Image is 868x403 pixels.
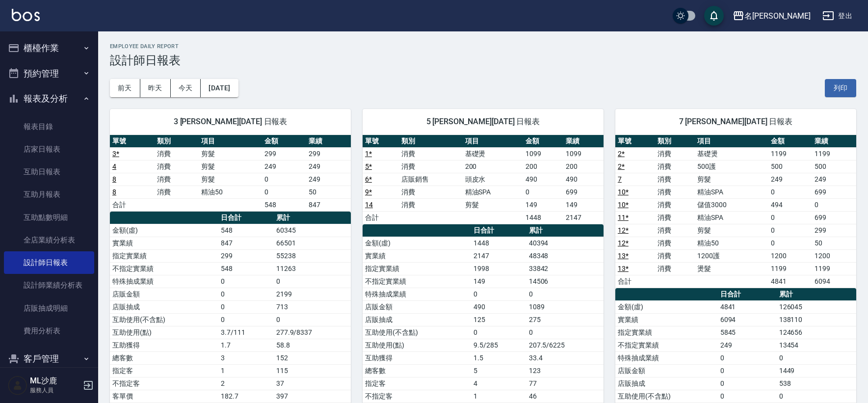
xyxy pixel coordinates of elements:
h5: ML沙鹿 [30,376,80,386]
td: 1448 [471,237,526,249]
td: 2147 [471,249,526,262]
a: 店家日報表 [4,138,94,161]
td: 0 [262,186,307,198]
td: 249 [306,173,351,186]
button: 登出 [818,7,856,25]
th: 日合計 [718,288,777,301]
h3: 設計師日報表 [110,54,856,67]
td: 特殊抽成業績 [363,288,471,300]
td: 1 [471,390,526,403]
th: 單號 [615,135,655,148]
td: 3 [218,351,273,364]
button: 昨天 [140,79,171,97]
button: [DATE] [201,79,238,97]
td: 剪髮 [695,224,768,237]
td: 500護 [695,160,768,173]
td: 互助使用(點) [363,339,471,351]
td: 182.7 [218,390,273,403]
td: 847 [218,237,273,249]
a: 報表目錄 [4,115,94,138]
td: 0 [718,377,777,390]
td: 精油50 [695,237,768,249]
th: 業績 [306,135,351,148]
td: 548 [262,198,307,211]
td: 店販抽成 [110,300,218,313]
td: 實業績 [110,237,218,249]
td: 699 [812,186,856,198]
td: 1998 [471,262,526,275]
td: 實業績 [615,313,718,326]
a: 8 [112,175,116,183]
td: 149 [563,198,604,211]
td: 6094 [812,275,856,288]
td: 249 [812,173,856,186]
td: 1 [218,364,273,377]
td: 200 [563,160,604,173]
td: 0 [768,211,813,224]
td: 55238 [274,249,351,262]
button: 名[PERSON_NAME] [729,6,815,26]
td: 713 [274,300,351,313]
td: 互助使用(不含點) [615,390,718,403]
th: 業績 [812,135,856,148]
td: 不指定客 [110,377,218,390]
td: 60345 [274,224,351,237]
td: 4841 [718,300,777,313]
table: a dense table [615,135,856,288]
button: 今天 [171,79,201,97]
td: 500 [812,160,856,173]
td: 1.7 [218,339,273,351]
td: 548 [218,224,273,237]
td: 消費 [155,160,199,173]
td: 0 [218,275,273,288]
a: 互助點數明細 [4,206,94,229]
td: 1.5 [471,351,526,364]
td: 0 [526,326,604,339]
th: 類別 [399,135,462,148]
td: 699 [812,211,856,224]
td: 0 [768,237,813,249]
img: Logo [12,9,40,21]
td: 538 [777,377,856,390]
td: 指定實業績 [110,249,218,262]
td: 299 [262,147,307,160]
td: 店販抽成 [615,377,718,390]
td: 金額(虛) [110,224,218,237]
td: 消費 [655,211,695,224]
a: 設計師業績分析表 [4,274,94,296]
td: 消費 [399,147,462,160]
td: 不指定實業績 [363,275,471,288]
td: 33842 [526,262,604,275]
td: 消費 [655,147,695,160]
td: 客單價 [110,390,218,403]
td: 126045 [777,300,856,313]
td: 消費 [399,186,462,198]
td: 特殊抽成業績 [110,275,218,288]
td: 58.8 [274,339,351,351]
td: 消費 [655,173,695,186]
a: 7 [618,175,622,183]
td: 剪髮 [199,173,262,186]
td: 基礎燙 [463,147,523,160]
td: 消費 [655,249,695,262]
p: 服務人員 [30,386,80,395]
td: 互助使用(不含點) [363,326,471,339]
td: 0 [777,351,856,364]
td: 消費 [155,147,199,160]
th: 金額 [262,135,307,148]
td: 儲值3000 [695,198,768,211]
a: 店販抽成明細 [4,297,94,320]
td: 店販金額 [110,288,218,300]
td: 指定客 [110,364,218,377]
td: 277.9/8337 [274,326,351,339]
td: 燙髮 [695,262,768,275]
td: 1099 [563,147,604,160]
td: 275 [526,313,604,326]
td: 金額(虛) [363,237,471,249]
td: 200 [523,160,563,173]
td: 490 [563,173,604,186]
table: a dense table [363,135,604,224]
td: 5 [471,364,526,377]
td: 指定實業績 [615,326,718,339]
td: 店販金額 [363,300,471,313]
